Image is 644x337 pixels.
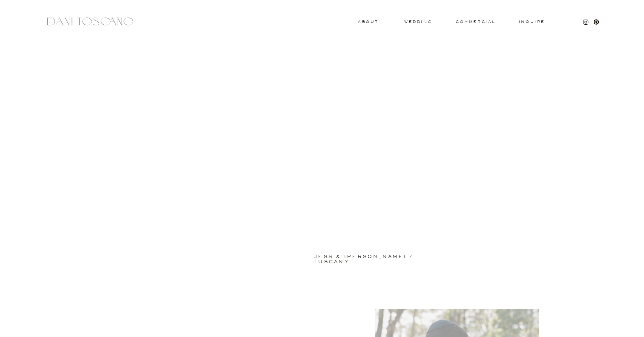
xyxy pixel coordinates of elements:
[518,20,546,24] a: Inquire
[404,20,432,23] a: wedding
[456,20,495,23] a: commercial
[358,20,377,23] a: About
[313,254,446,258] a: jess & [PERSON_NAME] / tuscany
